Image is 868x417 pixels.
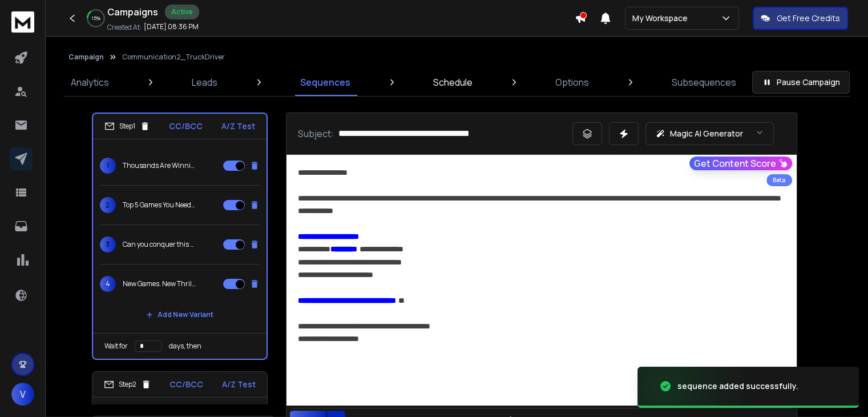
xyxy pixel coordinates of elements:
a: Schedule [426,69,479,96]
div: Active [165,5,199,19]
p: Communication2_TruckDriver [122,53,225,62]
button: Magic AI Generator [645,122,774,145]
p: Get Free Credits [777,13,840,24]
button: V [11,383,34,406]
span: 2 [100,197,116,213]
p: My Workspace [632,13,692,24]
p: Subject: [298,127,334,141]
a: Options [548,69,596,96]
p: Created At: [107,23,142,32]
div: Beta [766,174,792,186]
li: Step1CC/BCCA/Z Test1Thousands Are Winning on Fire Kirin – Are You Next? 🔥2Top 5 Games You Need to... [92,113,268,360]
p: CC/BCC [169,121,203,132]
div: sequence added successfully. [677,380,798,392]
p: Subsequences [672,75,736,89]
button: Pause Campaign [752,71,850,94]
h1: Campaigns [107,5,158,19]
p: [DATE] 08:36 PM [144,22,199,31]
button: Add New Variant [137,303,223,326]
p: Wait for [104,342,128,351]
button: Get Free Credits [753,7,848,30]
p: Analytics [71,75,109,89]
div: Step 1 [104,121,150,131]
p: Can you conquer this new challenge? [123,240,196,249]
span: 4 [100,276,116,292]
p: Schedule [433,75,473,89]
p: Top 5 Games You Need to Play This Weekend! [123,201,196,210]
p: Magic AI Generator [670,128,743,139]
a: Analytics [64,69,116,96]
a: Leads [185,69,224,96]
div: Step 2 [104,379,151,390]
p: A/Z Test [222,379,256,390]
button: Campaign [68,53,104,62]
p: 15 % [92,15,100,22]
p: CC/BCC [169,379,203,390]
p: A/Z Test [221,121,255,132]
img: logo [11,11,34,33]
p: Options [555,75,589,89]
p: Leads [192,75,217,89]
button: Get Content Score [689,157,792,170]
p: days, then [169,342,201,351]
p: Sequences [300,75,350,89]
a: Subsequences [665,69,743,96]
p: Thousands Are Winning on Fire Kirin – Are You Next? 🔥 [123,161,196,170]
a: Sequences [293,69,357,96]
span: 3 [100,236,116,252]
span: 1 [100,158,116,174]
p: New Games. New Thrills. All for You 🚀 [123,279,196,288]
